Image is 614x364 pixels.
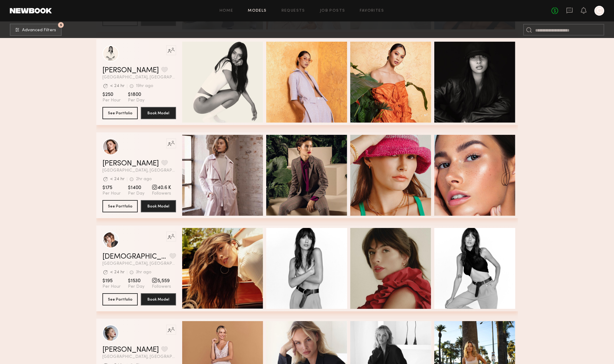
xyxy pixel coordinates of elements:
span: Advanced Filters [22,28,56,32]
span: $1800 [128,92,144,98]
a: [DEMOGRAPHIC_DATA][PERSON_NAME] [102,253,167,260]
span: Per Hour [102,284,121,290]
a: [PERSON_NAME] [102,346,159,354]
span: [GEOGRAPHIC_DATA], [GEOGRAPHIC_DATA] [102,262,176,266]
span: $1400 [128,185,144,191]
div: < 24 hr [110,84,125,88]
button: Book Model [141,293,176,305]
span: [GEOGRAPHIC_DATA], [GEOGRAPHIC_DATA] [102,355,176,359]
div: 3hr ago [136,270,152,275]
span: 5,559 [152,278,171,284]
span: Per Day [128,284,144,290]
a: Requests [282,9,305,13]
div: < 24 hr [110,270,125,275]
span: [GEOGRAPHIC_DATA], [GEOGRAPHIC_DATA] [102,169,176,173]
span: 5 [60,24,62,26]
a: Favorites [360,9,384,13]
a: Models [248,9,267,13]
div: 19hr ago [136,84,153,88]
button: Book Model [141,200,176,212]
button: See Portfolio [102,200,138,212]
span: 40.6 K [152,185,171,191]
span: Followers [152,191,171,196]
button: See Portfolio [102,293,138,305]
span: Per Hour [102,98,121,103]
span: $1530 [128,278,144,284]
span: $195 [102,278,121,284]
a: Job Posts [320,9,345,13]
div: < 24 hr [110,177,125,181]
button: 5Advanced Filters [10,24,62,36]
span: [GEOGRAPHIC_DATA], [GEOGRAPHIC_DATA] [102,75,176,80]
a: Home [220,9,233,13]
span: $250 [102,92,121,98]
div: 2hr ago [136,177,152,181]
button: See Portfolio [102,107,138,119]
span: Followers [152,284,171,290]
span: Per Day [128,191,144,196]
span: Per Hour [102,191,121,196]
span: Per Day [128,98,144,103]
button: Book Model [141,107,176,119]
a: [PERSON_NAME] [102,160,159,167]
span: $175 [102,185,121,191]
a: [PERSON_NAME] [102,67,159,74]
a: C [594,6,604,16]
